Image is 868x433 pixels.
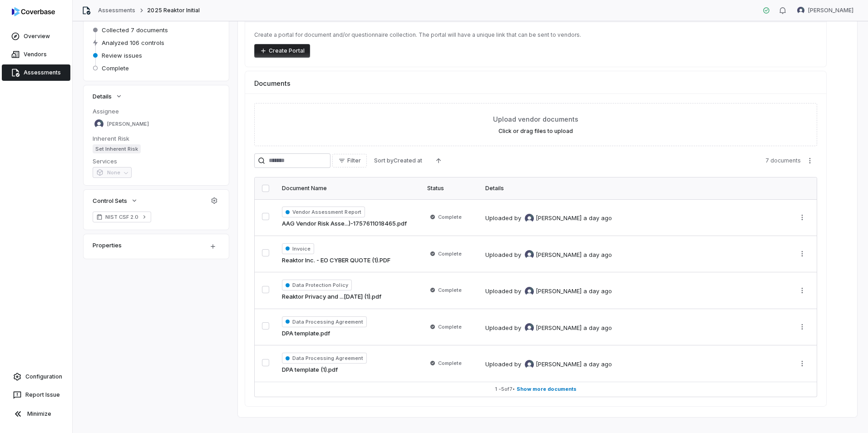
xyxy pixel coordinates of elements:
span: Analyzed 106 controls [102,39,164,47]
a: Assessments [98,7,135,14]
span: 2025 Reaktor Initial [147,7,200,14]
span: [PERSON_NAME] [808,7,853,14]
div: Uploaded [485,214,612,223]
span: Minimize [27,410,51,418]
span: [PERSON_NAME] [536,360,582,369]
span: [PERSON_NAME] [536,287,582,296]
span: Collected 7 documents [102,26,168,34]
span: Filter [347,157,361,164]
div: by [514,360,582,369]
label: Click or drag files to upload [498,128,573,135]
button: More actions [795,357,809,370]
div: by [514,323,582,332]
div: a day ago [583,214,612,223]
button: Report Issue [4,387,69,403]
img: Luke Taylor avatar [94,119,104,128]
span: Complete [438,359,462,367]
div: by [514,214,582,223]
div: by [514,250,582,259]
button: More actions [795,247,809,261]
span: Invoice [282,243,314,254]
div: Status [427,185,474,192]
a: Reaktor Privacy and ...[DATE] (1).pdf [282,292,381,301]
span: Show more documents [517,386,577,393]
span: Complete [102,64,129,72]
img: Luke Taylor avatar [525,287,534,296]
div: Uploaded [485,360,612,369]
button: Filter [332,154,367,167]
span: Set Inherent Risk [93,144,141,153]
a: Vendors [2,46,70,63]
span: [PERSON_NAME] [536,324,582,333]
span: Review issues [102,51,142,59]
span: [PERSON_NAME] [107,121,149,128]
span: Vendors [24,51,47,58]
img: Luke Taylor avatar [525,360,534,369]
a: DPA template.pdf [282,329,330,338]
span: Report Issue [25,391,60,399]
a: DPA template (1).pdf [282,365,338,374]
div: by [514,287,582,296]
svg: Ascending [435,157,442,164]
span: NIST CSF 2.0 [105,213,138,221]
button: More actions [795,211,809,224]
div: Uploaded [485,250,612,259]
span: Overview [24,33,50,40]
button: More actions [795,284,809,297]
a: Assessments [2,64,70,81]
div: Uploaded [485,287,612,296]
img: Luke Taylor avatar [525,250,534,259]
a: Configuration [4,369,69,385]
button: Create Portal [254,44,310,58]
button: More actions [795,320,809,334]
a: Overview [2,28,70,44]
button: Details [90,88,125,104]
span: Complete [438,250,462,257]
dt: Assignee [93,107,220,115]
button: 1 -5of7• Show more documents [255,382,817,397]
div: a day ago [583,251,612,260]
img: Luke Taylor avatar [525,214,534,223]
span: Configuration [25,373,62,380]
span: Documents [254,79,291,88]
span: Complete [438,286,462,294]
div: a day ago [583,287,612,296]
img: logo-D7KZi-bG.svg [12,7,55,16]
dt: Services [93,157,220,165]
dt: Inherent Risk [93,134,220,143]
span: Complete [438,213,462,221]
a: NIST CSF 2.0 [93,212,151,222]
div: Uploaded [485,323,612,332]
span: Details [93,92,112,100]
span: Upload vendor documents [493,114,578,124]
div: a day ago [583,360,612,369]
span: [PERSON_NAME] [536,251,582,260]
p: Create a portal for document and/or questionnaire collection. The portal will have a unique link ... [254,31,817,39]
span: [PERSON_NAME] [536,214,582,223]
button: Sort byCreated at [369,154,428,167]
span: 7 documents [765,157,801,164]
button: Control Sets [90,192,141,209]
button: Ascending [429,154,448,167]
div: Document Name [282,185,416,192]
span: Assessments [24,69,61,76]
a: AAG Vendor Risk Asse...)-1757611018465.pdf [282,219,407,228]
button: Luke Taylor avatar[PERSON_NAME] [792,4,859,17]
span: Data Processing Agreement [282,353,367,364]
img: Luke Taylor avatar [525,323,534,332]
div: a day ago [583,324,612,333]
div: Details [485,185,784,192]
a: Reaktor Inc. - EO CYBER QUOTE (1).PDF [282,256,390,265]
span: Data Processing Agreement [282,316,367,327]
button: More actions [803,154,817,167]
img: Luke Taylor avatar [797,7,804,14]
button: Minimize [4,405,69,423]
span: Vendor Assessment Report [282,207,365,217]
span: Data Protection Policy [282,280,352,290]
span: Complete [438,323,462,330]
span: Control Sets [93,197,127,205]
